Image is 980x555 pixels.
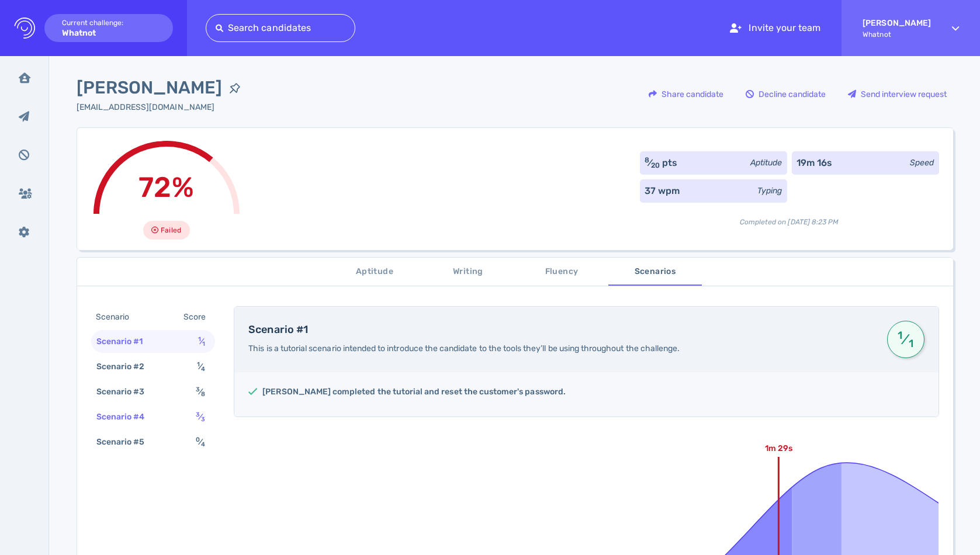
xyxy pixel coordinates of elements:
[863,18,931,28] strong: [PERSON_NAME]
[651,161,660,169] sub: 20
[197,360,200,368] sup: 1
[181,308,213,325] div: Score
[428,265,508,279] span: Writing
[642,80,730,108] button: Share candidate
[248,324,872,337] h4: Scenario #1
[161,223,181,237] span: Failed
[196,386,200,393] sup: 3
[740,81,832,107] div: Decline candidate
[248,344,680,353] span: This is a tutorial scenario intended to introduce the candidate to the tools they’ll be using thr...
[198,337,205,346] span: ⁄
[797,156,832,170] div: 19m 16s
[196,436,200,443] sup: 0
[94,383,159,400] div: Scenario #3
[197,362,205,372] span: ⁄
[750,157,782,169] div: Aptitude
[196,387,205,397] span: ⁄
[335,265,414,279] span: Aptitude
[645,184,680,198] div: 37 wpm
[201,390,205,398] sub: 8
[910,157,934,169] div: Speed
[77,101,248,113] div: Click to copy the email address
[94,408,159,425] div: Scenario #4
[196,437,205,447] span: ⁄
[201,415,205,423] sub: 3
[77,75,223,101] span: [PERSON_NAME]
[198,335,201,343] sup: 1
[895,329,915,350] span: ⁄
[196,411,200,418] sup: 3
[94,308,143,325] div: Scenario
[262,386,566,398] h5: [PERSON_NAME] completed the tutorial and reset the customer's password.
[522,265,601,279] span: Fluency
[94,358,159,375] div: Scenario #2
[757,185,782,197] div: Typing
[645,156,649,164] sup: 8
[895,334,904,337] sup: 1
[842,80,953,108] button: Send interview request
[94,433,159,450] div: Scenario #5
[907,342,916,345] sub: 1
[94,333,157,350] div: Scenario #1
[202,340,205,348] sub: 1
[765,443,792,453] text: 1m 29s
[201,440,205,448] sub: 4
[643,81,729,107] div: Share candidate
[640,207,939,227] div: Completed on [DATE] 8:23 PM
[138,171,193,204] span: 72%
[201,365,205,373] sub: 4
[615,265,695,279] span: Scenarios
[842,81,953,107] div: Send interview request
[196,412,205,422] span: ⁄
[739,80,832,108] button: Decline candidate
[863,30,931,39] span: Whatnot
[645,156,677,170] div: ⁄ pts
